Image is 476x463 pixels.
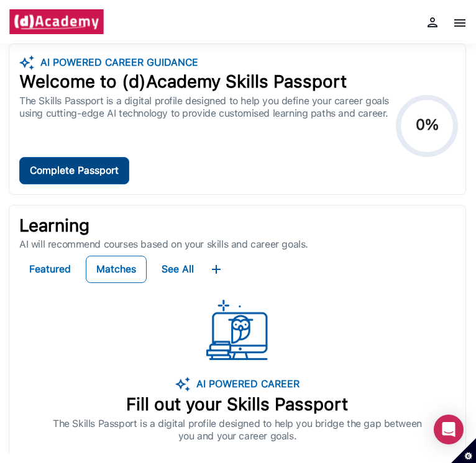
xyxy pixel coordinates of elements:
[416,115,439,133] text: 0%
[19,95,393,155] div: The Skills Passport is a digital profile designed to help you define your career goals using cutt...
[452,16,467,30] img: menu
[19,54,34,71] img: ...
[209,262,224,277] img: ...
[19,215,455,236] p: Learning
[152,256,204,283] button: See All
[19,238,455,251] p: AI will recommend courses based on your skills and career goals.
[96,261,136,278] div: Matches
[425,15,440,30] img: myProfile
[434,415,464,444] div: Open Intercom Messenger
[53,394,422,415] p: Fill out your Skills Passport
[53,418,422,443] p: The Skills Passport is a digital profile designed to help you bridge the gap between you and your...
[19,71,455,92] div: Welcome to (d)Academy Skills Passport
[29,261,71,278] div: Featured
[86,256,147,283] button: Matches
[19,157,129,184] button: Complete Passport
[206,300,268,362] img: ...
[30,162,119,179] div: Complete Passport
[34,54,198,71] div: AI POWERED CAREER GUIDANCE
[9,9,104,34] img: brand
[162,261,194,278] div: See All
[451,438,476,463] button: Set cookie preferences
[19,256,81,283] button: Featured
[175,377,190,392] img: image
[190,377,300,392] p: AI POWERED CAREER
